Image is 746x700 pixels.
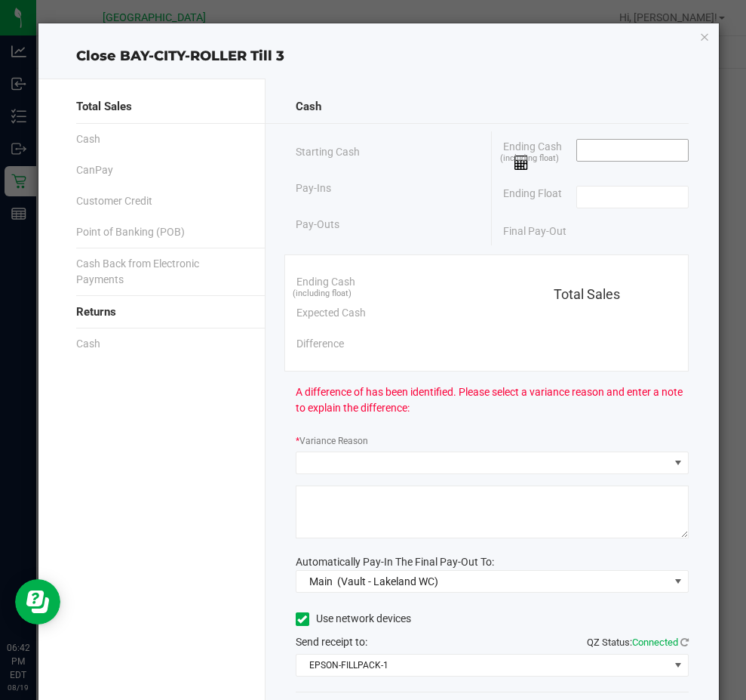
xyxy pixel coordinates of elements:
[296,636,367,648] span: Send receipt to:
[296,217,339,233] span: Pay-Outs
[76,256,235,288] span: Cash Back from Electronic Payments
[632,637,678,648] span: Connected
[296,274,355,290] span: Ending Cash
[296,611,411,627] label: Use network devices
[76,193,152,209] span: Customer Credit
[587,637,689,648] span: QZ Status:
[76,131,100,147] span: Cash
[15,579,60,624] iframe: Resource center
[76,336,100,352] span: Cash
[337,575,438,587] span: (Vault - Lakeland WC)
[76,224,185,240] span: Point of Banking (POB)
[296,336,344,352] span: Difference
[296,434,368,448] label: Variance Reason
[296,655,669,676] span: EPSON-FILLPACK-1
[503,186,562,208] span: Ending Float
[76,98,132,116] span: Total Sales
[554,286,620,302] span: Total Sales
[296,144,360,160] span: Starting Cash
[296,556,494,568] span: Automatically Pay-In The Final Pay-Out To:
[76,162,113,178] span: CanPay
[296,98,321,116] span: Cash
[503,224,566,239] span: Final Pay-Out
[38,46,719,66] div: Close BAY-CITY-ROLLER Till 3
[296,384,689,416] span: A difference of has been identified. Please select a variance reason and enter a note to explain ...
[296,305,366,321] span: Expected Cash
[76,296,235,328] div: Returns
[309,575,333,587] span: Main
[296,180,331,196] span: Pay-Ins
[293,288,352,301] span: (including float)
[503,139,576,171] span: Ending Cash
[500,153,559,165] span: (including float)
